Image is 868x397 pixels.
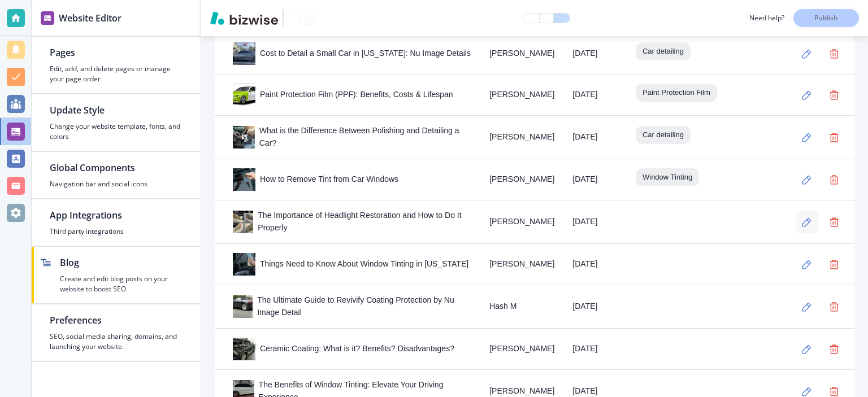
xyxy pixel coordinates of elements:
[210,11,278,25] img: Bizwise Logo
[563,200,627,244] td: [DATE]
[480,244,563,285] td: [PERSON_NAME]
[480,33,563,75] td: [PERSON_NAME]
[50,179,183,189] h4: Navigation bar and social icons
[563,159,627,200] td: [DATE]
[563,75,627,116] td: [DATE]
[32,94,201,151] button: Update StyleChange your website template, fonts, and colors
[480,329,563,370] td: [PERSON_NAME]
[636,172,699,183] span: Window Tinting
[480,159,563,200] td: [PERSON_NAME]
[32,152,201,198] button: Global ComponentsNavigation bar and social icons
[50,208,183,222] h2: App Integrations
[233,338,255,360] img: f03ae8fec9837705273e12b1a0bd0455.webp
[563,116,627,159] td: [DATE]
[563,329,627,370] td: [DATE]
[59,11,121,25] h2: Website Editor
[563,244,627,285] td: [DATE]
[233,126,255,149] img: f44b4894aa0ae9d1d0cf958e0c47fdd7.webp
[233,125,471,150] div: What is the Difference Between Polishing and Detailing a Car?
[50,64,183,84] h4: Edit, add, and delete pages or manage your page order
[60,274,183,294] h4: Create and edit blog posts on your website to boost SEO
[480,116,563,159] td: [PERSON_NAME]
[233,168,255,191] img: e3f6f746b73ebdb9e8b77fd0b19552aa.webp
[749,13,784,23] h3: Need help?
[233,253,471,276] div: Things Need to Know About Window Tinting in [US_STATE]
[480,200,563,244] td: [PERSON_NAME]
[233,84,471,106] div: Paint Protection Film (PPF): Benefits, Costs & Lifespan
[233,84,255,106] img: 5c2ec320bd1f738997534c015f42ab47.webp
[563,33,627,75] td: [DATE]
[41,11,54,25] img: editor icon
[233,42,471,65] div: Cost to Detail a Small Car in [US_STATE]: Nu Image Details
[233,168,471,191] div: How to Remove Tint from Car Windows
[32,304,201,361] button: PreferencesSEO, social media sharing, domains, and launching your website.
[32,199,201,246] button: App IntegrationsThird party integrations
[480,285,563,329] td: Hash M
[32,247,201,303] button: BlogCreate and edit blog posts on your website to boost SEO
[233,338,471,360] div: Ceramic Coating: What is it? Benefits? Disadvantages?
[233,210,471,234] div: The Importance of Headlight Restoration and How to Do It Properly
[636,129,691,141] span: Car detailing
[50,331,183,352] h4: SEO, social media sharing, domains, and launching your website.
[50,121,183,142] h4: Change your website template, fonts, and colors
[60,256,183,269] h2: Blog
[50,313,183,327] h2: Preferences
[50,161,183,174] h2: Global Components
[288,11,319,25] img: Your Logo
[233,253,255,276] img: 94f8dde8dea17e645d1508dc9ff8cfd6.webp
[636,87,717,98] span: Paint Protection Film
[563,285,627,329] td: [DATE]
[50,103,183,117] h2: Update Style
[32,37,201,93] button: PagesEdit, add, and delete pages or manage your page order
[233,42,255,65] img: 7746de8ee71fcb0a6f0b50c72e147025.webp
[480,75,563,116] td: [PERSON_NAME]
[50,46,183,59] h2: Pages
[233,211,255,233] img: 235e03948cd0174d351c32b7078389d2.webp
[50,226,183,237] h4: Third party integrations
[233,294,471,319] div: The Ultimate Guide to Revivify Coating Protection by Nu Image Detail
[636,46,691,57] span: Car detailing
[233,295,255,318] img: 32e9b2150c090b48984154f0612a3424.webp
